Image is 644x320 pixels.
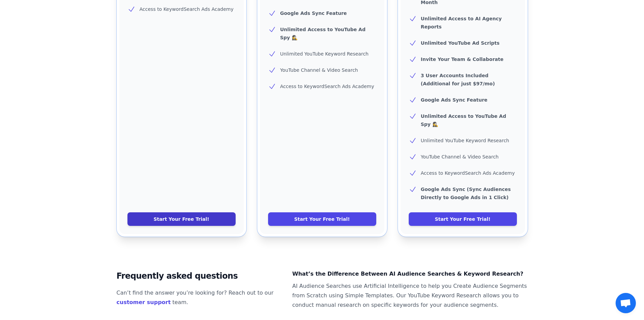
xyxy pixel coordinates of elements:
[280,67,358,73] span: YouTube Channel & Video Search
[421,138,509,143] span: Unlimited YouTube Keyword Research
[292,281,528,310] dd: AI Audience Searches use Artificial Intelligence to help you Create Audience Segments from Scratc...
[127,212,236,226] a: Start Your Free Trial!
[616,293,636,313] div: Open chat
[268,212,376,226] a: Start Your Free Trial!
[280,51,369,57] span: Unlimited YouTube Keyword Research
[421,187,511,200] b: Google Ads Sync (Sync Audiences Directly to Google Ads in 1 Click)
[280,84,374,89] span: Access to KeywordSearch Ads Academy
[421,97,487,103] b: Google Ads Sync Feature
[292,269,528,279] dt: What’s the Difference Between AI Audience Searches & Keyword Research?
[421,16,502,29] b: Unlimited Access to AI Agency Reports
[117,269,282,283] h2: Frequently asked questions
[409,212,517,226] a: Start Your Free Trial!
[421,57,504,62] b: Invite Your Team & Collaborate
[280,10,347,16] b: Google Ads Sync Feature
[117,299,171,305] a: customer support
[421,73,495,86] b: 3 User Accounts Included (Additional for just $97/mo)
[421,40,500,46] b: Unlimited YouTube Ad Scripts
[421,170,515,176] span: Access to KeywordSearch Ads Academy
[421,154,499,159] span: YouTube Channel & Video Search
[421,113,506,127] b: Unlimited Access to YouTube Ad Spy 🕵️‍♀️
[280,27,366,40] b: Unlimited Access to YouTube Ad Spy 🕵️‍♀️
[140,6,234,12] span: Access to KeywordSearch Ads Academy
[117,288,282,307] p: Can’t find the answer you’re looking for? Reach out to our team.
